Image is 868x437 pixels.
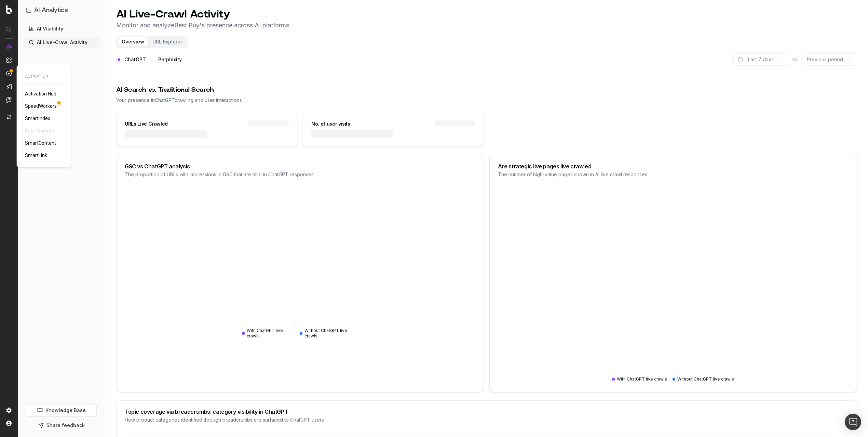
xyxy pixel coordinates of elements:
span: ACTIVATION [25,74,63,79]
div: The proportion of URLs with impressions in GSC that are also in ChatGPT responses [125,171,475,178]
span: Activation Hub [25,91,56,97]
div: The number of high-value pages shown in AI live crawl responses [498,171,849,178]
a: Activation Hub [25,90,59,97]
div: With ChatGPT live crawls [612,376,667,382]
div: No. of user visits [311,120,350,127]
img: Studio [6,84,12,89]
div: URLs Live Crawled [125,120,168,127]
div: Without ChatGPT live crawls [300,328,358,339]
h1: AI Live-Crawl Activity [116,8,289,21]
a: SmartIndex [25,115,53,122]
img: Botify logo [6,5,12,14]
span: SmartContent [25,140,56,146]
div: AI Search vs. Traditional Search [116,85,857,95]
img: Switch project [7,115,11,119]
h1: AI Analytics [34,5,68,15]
label: Perplexity [158,57,182,62]
a: AI Live-Crawl Activity [23,37,99,48]
img: My account [6,421,12,426]
a: SmartLink [25,152,50,159]
div: GSC vs ChatGPT analysis [125,164,475,169]
div: With ChatGPT live crawls [242,328,294,339]
span: SmartLink [25,153,47,158]
span: SmartIndex [25,116,50,121]
div: How product categories identified through breadcrumbs are surfaced to ChatGPT users [125,416,849,423]
img: Assist [6,97,12,103]
a: Knowledge Base [26,404,97,416]
a: SmartContent [25,140,59,146]
button: Share feedback [26,419,97,432]
button: AI Analytics [26,5,97,15]
div: Open Intercom Messenger [845,414,861,430]
img: Activation [6,70,12,76]
img: Analytics [6,44,12,50]
div: Are strategic live pages live crawled [498,164,849,169]
button: Overview [118,37,148,47]
span: vs. [792,56,798,63]
label: ChatGPT [124,57,146,62]
img: Setting [6,408,12,413]
a: AI Visibility [23,23,99,34]
span: SpeedWorkers [25,103,57,109]
img: Intelligence [6,57,12,63]
p: Monitor and analyze Best Buy 's presence across AI platforms [116,21,289,30]
div: Your presence in ChatGPT crawling and user interactions [116,97,857,104]
button: URL Explorer [148,37,186,47]
a: SpeedWorkers [25,103,59,110]
div: Without ChatGPT live crawls [673,376,734,382]
div: Topic coverage via breadcrumbs: category visibility in ChatGPT [125,409,849,414]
